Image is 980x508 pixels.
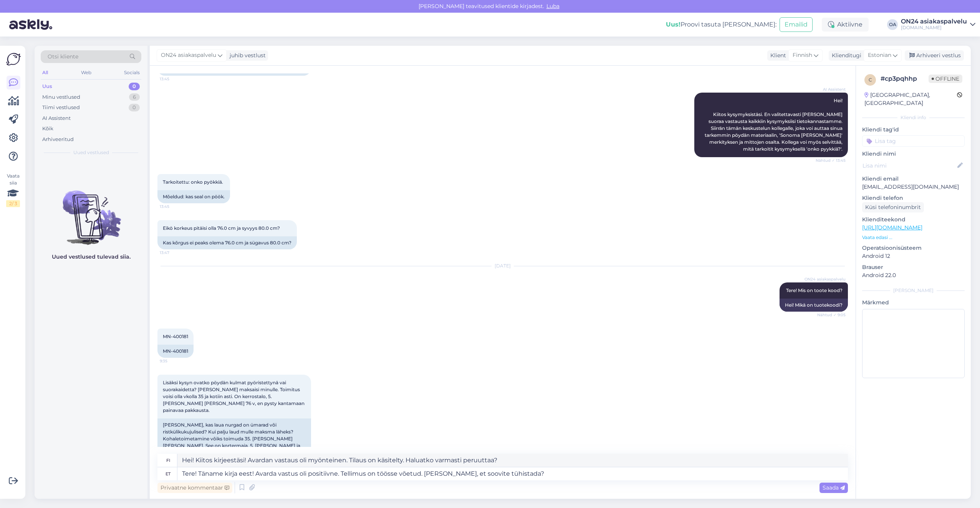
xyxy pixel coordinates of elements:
[901,18,967,25] div: ON24 asiakaspalvelu
[163,225,280,231] span: Eikö korkeus pitäisi olla 76.0 cm ja syvyys 80.0 cm?
[6,200,20,207] div: 2 / 3
[73,149,109,156] span: Uued vestlused
[817,312,846,318] span: Nähtud ✓ 9:05
[901,25,967,31] div: [DOMAIN_NAME]
[862,126,965,134] p: Kliendi tag'id
[544,3,562,10] span: Luba
[35,177,147,246] img: No chats
[160,204,189,209] span: 13:45
[42,83,52,90] div: Uus
[177,454,848,467] textarea: Hei! Kiitos kirjeestäsi! Avardan vastaus oli myönteinen. Tilaus on käsitelty. Haluatko varmasti p...
[129,104,140,111] div: 0
[786,287,843,293] span: Tere! Mis on toote kood?
[901,18,975,31] a: ON24 asiakaspalvelu[DOMAIN_NAME]
[41,68,50,78] div: All
[881,74,929,83] div: # cp3pqhhp
[929,75,962,83] span: Offline
[129,93,140,101] div: 6
[157,262,848,269] div: [DATE]
[862,224,922,231] a: [URL][DOMAIN_NAME]
[862,183,965,191] p: [EMAIL_ADDRESS][DOMAIN_NAME]
[862,202,924,212] div: Küsi telefoninumbrit
[862,287,965,294] div: [PERSON_NAME]
[227,51,266,60] div: juhib vestlust
[42,93,80,101] div: Minu vestlused
[862,271,965,279] p: Android 22.0
[52,253,131,261] p: Uued vestlused tulevad siia.
[829,51,861,60] div: Klienditugi
[160,250,189,256] span: 13:47
[157,190,230,203] div: Mõeldud: kas seal on pöök.
[817,86,846,92] span: AI Assistent
[822,18,869,32] div: Aktiivne
[79,68,93,78] div: Web
[166,467,171,480] div: et
[122,68,141,78] div: Socials
[6,173,20,207] div: Vaata siia
[862,299,965,307] p: Märkmed
[48,53,78,61] span: Otsi kliente
[163,380,306,413] span: Lisäksi kysyn ovatko pöydän kulmat pyöristettynä vai suorakaidetta? [PERSON_NAME] maksaisi minull...
[862,263,965,271] p: Brauser
[42,125,53,133] div: Kõik
[177,467,848,480] textarea: Tere! Täname kirja eest! Avarda vastus oli positiivne. Tellimus on töösse võetud. [PERSON_NAME], ...
[862,244,965,252] p: Operatsioonisüsteem
[166,454,170,467] div: fi
[862,194,965,202] p: Kliendi telefon
[161,51,216,60] span: ON24 asiakaspalvelu
[862,114,965,121] div: Kliendi info
[862,252,965,260] p: Android 12
[163,334,188,339] span: MN-400181
[862,216,965,224] p: Klienditeekond
[862,150,965,158] p: Kliendi nimi
[905,50,964,61] div: Arhiveeri vestlus
[869,77,872,83] span: c
[157,345,194,358] div: MN-400181
[862,135,965,147] input: Lisa tag
[793,51,812,60] span: Finnish
[157,418,311,466] div: [PERSON_NAME], kas laua nurgad on ümarad või ristkülikukujulised? Kui palju laud mulle maksma läh...
[42,104,80,111] div: Tiimi vestlused
[160,76,189,82] span: 13:45
[42,115,71,122] div: AI Assistent
[864,91,957,107] div: [GEOGRAPHIC_DATA], [GEOGRAPHIC_DATA]
[42,136,74,143] div: Arhiveeritud
[805,276,846,282] span: ON24 asiakaspalvelu
[666,20,776,29] div: Proovi tasuta [PERSON_NAME]:
[666,21,680,28] b: Uus!
[160,358,189,364] span: 9:35
[780,17,813,32] button: Emailid
[780,299,848,312] div: Hei! Mikä on tuotekoodi?
[823,484,845,491] span: Saada
[163,179,223,185] span: Tarkoitettu: onko pyökkiä.
[862,161,956,170] input: Lisa nimi
[157,236,297,249] div: Kas kõrgus ei peaks olema 76.0 cm ja sügavus 80.0 cm?
[767,51,786,60] div: Klient
[887,19,898,30] div: OA
[816,158,846,163] span: Nähtud ✓ 13:45
[129,83,140,90] div: 0
[6,52,21,66] img: Askly Logo
[862,175,965,183] p: Kliendi email
[157,483,232,493] div: Privaatne kommentaar
[862,234,965,241] p: Vaata edasi ...
[868,51,891,60] span: Estonian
